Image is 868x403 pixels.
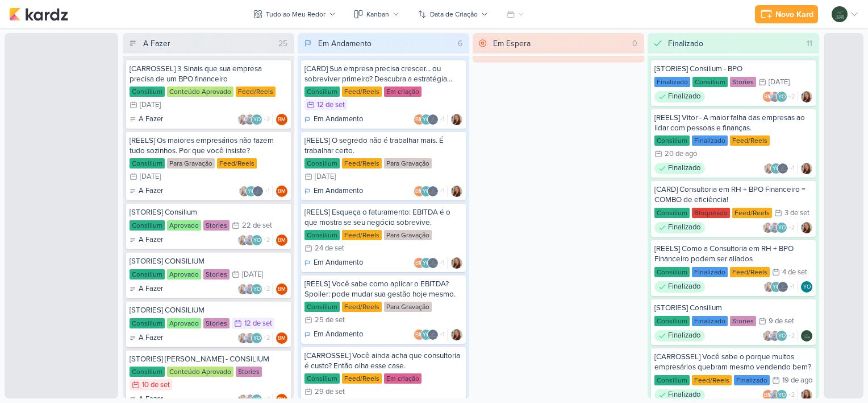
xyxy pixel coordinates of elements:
div: Finalizado [654,91,705,102]
img: Jani Policarpo [427,186,439,197]
div: Consilium [130,367,165,377]
button: Novo Kard [755,5,818,23]
span: +2 [787,223,795,232]
div: Stories [203,269,229,279]
div: [STORIES] CONSILIUM [130,256,287,266]
div: A Fazer [130,186,163,197]
p: BM [415,332,423,338]
div: Yasmin Oliveira [776,91,787,102]
div: Consilium [654,375,690,385]
div: Stories [236,367,262,377]
div: A Fazer [143,38,170,50]
img: Guilherme Savio [769,330,781,342]
div: [CARROSSEL] Você ainda acha que consultoria é custo? Então olha esse case. [304,351,462,371]
div: Beth Monteiro [276,114,287,125]
div: Stories [730,77,756,87]
div: A Fazer [130,114,163,125]
img: Franciluce Carvalho [451,114,462,125]
div: Responsável: Franciluce Carvalho [451,114,462,125]
div: Responsável: Beth Monteiro [276,235,287,246]
div: Responsável: Yasmin Oliveira [801,281,812,293]
div: [REELS] Você sabe como aplicar o EBITDA? Spoiler: pode mudar sua gestão hoje mesmo. [304,279,462,299]
div: Responsável: Franciluce Carvalho [451,257,462,269]
div: Para Gravação [384,230,432,240]
div: Colaboradores: Franciluce Carvalho, Yasmin Oliveira, Jani Policarpo, DP & RH Análise Consultiva [239,186,273,197]
div: Novo Kard [775,9,813,20]
p: YO [253,336,261,342]
div: Colaboradores: Franciluce Carvalho, Guilherme Savio, Yasmin Oliveira, Jani Policarpo, DP & RH Aná... [762,222,798,233]
img: Jani Policarpo [427,114,439,125]
span: +2 [262,285,270,294]
div: Em Andamento [304,186,363,197]
div: Consilium [130,220,165,231]
p: Em Andamento [314,186,363,197]
img: Guilherme Savio [769,91,781,102]
div: [REELS] Como a Consultoria em RH + BPO Financeiro podem ser aliados [654,244,812,264]
div: Bloqueado [692,208,730,218]
div: A Fazer [130,235,163,246]
img: Franciluce Carvalho [801,163,812,174]
div: Colaboradores: Beth Monteiro, Yasmin Oliveira, Jani Policarpo, DP & RH Análise Consultiva [414,186,448,197]
div: Beth Monteiro [762,91,774,102]
div: 22 de set [242,222,272,229]
div: Feed/Reels [342,302,382,312]
div: Colaboradores: Beth Monteiro, Yasmin Oliveira, Jani Policarpo, DP & RH Análise Consultiva [414,114,448,125]
p: BM [278,189,286,195]
div: [CARD] Consultoria em RH + BPO Financeiro = COMBO de eficiência! [654,184,812,205]
div: Finalizado [734,375,770,385]
span: +1 [439,115,445,124]
div: Aprovado [167,220,201,231]
div: Consilium [304,302,340,312]
div: Conteúdo Aprovado [167,367,233,377]
div: Consilium [130,87,165,97]
div: [STORIES] JANI - CONSILIUM [130,354,287,364]
div: Aprovado [167,269,201,279]
div: 4 de set [782,269,807,276]
div: Beth Monteiro [276,283,287,295]
div: Yasmin Oliveira [420,329,432,340]
div: [DATE] [242,271,263,278]
p: YO [248,189,255,195]
div: Feed/Reels [730,267,770,277]
div: [STORIES] Consilium [654,303,812,313]
div: Responsável: Beth Monteiro [276,283,287,295]
div: Finalizado [654,281,705,293]
div: Conteúdo Aprovado [167,87,233,97]
div: Consilium [304,230,340,240]
p: Em Andamento [314,257,363,269]
span: +2 [787,92,795,101]
div: Consilium [130,158,165,168]
div: Colaboradores: Beth Monteiro, Yasmin Oliveira, Jani Policarpo, DP & RH Análise Consultiva [414,329,448,340]
p: A Fazer [139,235,163,246]
div: Consilium [654,208,690,218]
p: BM [278,287,286,293]
p: YO [778,334,786,339]
span: +2 [262,334,270,343]
div: Yasmin Oliveira [251,235,262,246]
img: Franciluce Carvalho [801,91,812,102]
div: Consilium [654,135,690,146]
div: Yasmin Oliveira [251,283,262,295]
p: BM [764,94,772,100]
p: Finalizado [668,330,700,342]
img: Guilherme Savio [244,332,256,344]
div: Em Espera [493,38,531,50]
div: Colaboradores: Beth Monteiro, Guilherme Savio, Yasmin Oliveira, Jani Policarpo, DP & RH Análise C... [762,389,798,401]
div: Colaboradores: Franciluce Carvalho, Yasmin Oliveira, Jani Policarpo, DP & RH Análise Consultiva [763,163,798,174]
div: Responsável: Franciluce Carvalho [451,329,462,340]
span: +2 [787,331,795,340]
div: Em Andamento [304,257,363,269]
div: 0 [628,38,642,50]
img: Franciluce Carvalho [237,235,249,246]
div: Responsável: Franciluce Carvalho [801,222,812,233]
div: Consilium [304,87,340,97]
img: Guilherme Savio [769,222,781,233]
div: Beth Monteiro [276,332,287,344]
img: Guilherme Savio [244,114,256,125]
div: Feed/Reels [732,208,772,218]
div: Responsável: Beth Monteiro [276,114,287,125]
div: Colaboradores: Franciluce Carvalho, Guilherme Savio, Yasmin Oliveira, Jani Policarpo, DP & RH Aná... [762,330,798,342]
span: +2 [262,115,270,124]
div: 29 de set [315,388,345,396]
img: Franciluce Carvalho [237,114,249,125]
